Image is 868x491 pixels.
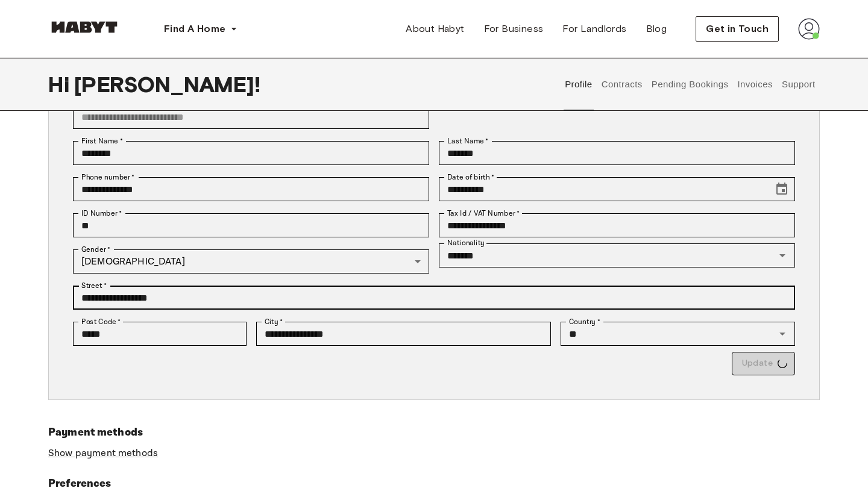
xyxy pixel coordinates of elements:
[154,17,247,41] button: Find A Home
[637,17,677,41] a: Blog
[646,22,667,36] span: Blog
[736,58,774,111] button: Invoices
[696,16,779,42] button: Get in Touch
[780,58,817,111] button: Support
[561,58,820,111] div: user profile tabs
[774,247,791,264] button: Open
[74,72,260,97] span: [PERSON_NAME] !
[48,424,820,441] h6: Payment methods
[81,316,121,327] label: Post Code
[447,172,494,183] label: Date of birth
[447,208,520,219] label: Tax Id / VAT Number
[774,325,791,342] button: Open
[81,280,107,291] label: Street
[770,177,794,201] button: Choose date, selected date is Feb 25, 2001
[73,249,429,274] div: [DEMOGRAPHIC_DATA]
[265,316,283,327] label: City
[48,72,74,97] span: Hi
[406,22,464,36] span: About Habyt
[474,17,553,41] a: For Business
[81,136,123,146] label: First Name
[48,447,158,460] a: Show payment methods
[73,105,429,129] div: You can't change your email address at the moment. Please reach out to customer support in case y...
[447,136,489,146] label: Last Name
[396,17,474,41] a: About Habyt
[447,238,485,248] label: Nationality
[484,22,544,36] span: For Business
[164,22,225,36] span: Find A Home
[798,18,820,40] img: avatar
[81,208,122,219] label: ID Number
[48,21,121,33] img: Habyt
[81,172,135,183] label: Phone number
[562,22,626,36] span: For Landlords
[564,58,594,111] button: Profile
[81,244,110,255] label: Gender
[706,22,769,36] span: Get in Touch
[650,58,730,111] button: Pending Bookings
[553,17,636,41] a: For Landlords
[569,316,600,327] label: Country
[600,58,644,111] button: Contracts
